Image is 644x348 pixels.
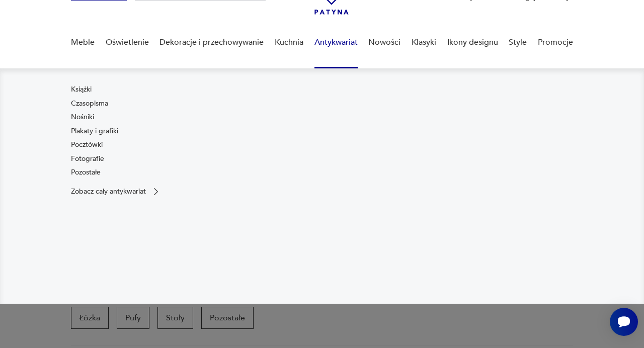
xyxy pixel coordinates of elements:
[71,99,108,109] a: Czasopisma
[509,23,527,62] a: Style
[314,23,358,62] a: Antykwariat
[71,112,94,122] a: Nośniki
[327,84,573,272] img: c8a9187830f37f141118a59c8d49ce82.jpg
[71,23,95,62] a: Meble
[71,84,92,95] a: Książki
[412,23,436,62] a: Klasyki
[368,23,400,62] a: Nowości
[71,167,101,178] a: Pozostałe
[71,154,104,164] a: Fotografie
[71,188,146,195] p: Zobacz cały antykwariat
[71,140,103,150] a: Pocztówki
[610,308,638,336] iframe: Smartsupp widget button
[538,23,573,62] a: Promocje
[71,126,118,136] a: Plakaty i grafiki
[275,23,303,62] a: Kuchnia
[447,23,498,62] a: Ikony designu
[159,23,264,62] a: Dekoracje i przechowywanie
[71,187,161,197] a: Zobacz cały antykwariat
[106,23,149,62] a: Oświetlenie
